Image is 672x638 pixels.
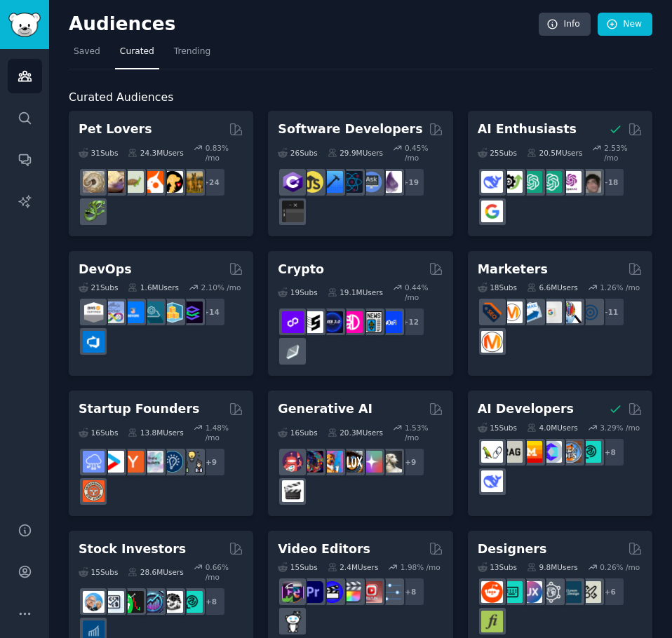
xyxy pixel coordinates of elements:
[282,311,304,333] img: 0xPolygon
[520,301,542,323] img: Emailmarketing
[527,283,578,292] div: 6.6M Users
[361,311,382,333] img: CryptoNews
[396,168,425,197] div: + 19
[278,283,317,302] div: 19 Sub s
[83,480,105,502] img: EntrepreneurRideAlong
[527,562,578,572] div: 9.8M Users
[341,451,363,473] img: FluxAI
[328,423,383,442] div: 20.3M Users
[481,611,503,632] img: typography
[196,297,226,327] div: + 14
[8,13,41,37] img: GummySearch logo
[161,451,183,473] img: Entrepreneurship
[128,423,183,442] div: 13.8M Users
[181,171,203,193] img: dogbreed
[341,311,363,333] img: defiblockchain
[282,341,304,362] img: ethfinance
[278,143,317,163] div: 26 Sub s
[142,451,163,473] img: indiehackers
[539,13,591,36] a: Info
[596,168,625,197] div: + 18
[102,591,124,613] img: Forex
[341,581,363,603] img: finalcutpro
[102,301,124,323] img: Docker_DevOps
[282,480,304,502] img: aivideo
[560,441,582,463] img: llmops
[396,447,425,477] div: + 9
[79,261,132,278] h2: DevOps
[560,581,582,603] img: learndesign
[527,423,578,433] div: 4.0M Users
[161,591,183,613] img: swingtrading
[380,311,402,333] img: defi_
[560,301,582,323] img: MarketingResearch
[478,121,577,138] h2: AI Enthusiasts
[142,301,163,323] img: platformengineering
[396,577,425,606] div: + 8
[478,562,517,572] div: 13 Sub s
[478,400,574,418] h2: AI Developers
[79,562,118,582] div: 15 Sub s
[282,451,304,473] img: dalle2
[481,331,503,353] img: content_marketing
[201,283,241,292] div: 2.10 % /mo
[278,541,370,558] h2: Video Editors
[174,46,210,58] span: Trending
[128,283,179,292] div: 1.6M Users
[501,441,523,463] img: Rag
[206,562,244,582] div: 0.66 % /mo
[579,441,601,463] img: AIDevelopersSociety
[604,143,643,163] div: 2.53 % /mo
[122,171,144,193] img: turtle
[128,143,183,163] div: 24.3M Users
[520,441,542,463] img: MistralAI
[478,541,547,558] h2: Designers
[361,581,382,603] img: Youtubevideo
[282,611,304,632] img: gopro
[600,562,640,572] div: 0.26 % /mo
[380,451,402,473] img: DreamBooth
[321,451,343,473] img: sdforall
[405,283,443,302] div: 0.44 % /mo
[600,423,640,433] div: 3.29 % /mo
[501,581,523,603] img: UI_Design
[83,201,105,222] img: herpetology
[396,307,425,337] div: + 12
[83,591,105,613] img: ValueInvesting
[478,423,517,433] div: 15 Sub s
[83,171,105,193] img: ballpython
[69,89,173,107] span: Curated Audiences
[79,143,118,163] div: 31 Sub s
[341,171,363,193] img: reactnative
[278,121,422,138] h2: Software Developers
[579,171,601,193] img: ArtificalIntelligence
[181,301,203,323] img: PlatformEngineers
[478,143,517,163] div: 25 Sub s
[282,581,304,603] img: editors
[540,581,562,603] img: userexperience
[79,423,118,442] div: 16 Sub s
[481,441,503,463] img: LangChain
[282,171,304,193] img: csharp
[501,301,523,323] img: AskMarketing
[560,171,582,193] img: OpenAIDev
[401,562,441,572] div: 1.98 % /mo
[598,13,652,36] a: New
[328,143,383,163] div: 29.9M Users
[74,46,100,58] span: Saved
[161,301,183,323] img: aws_cdk
[278,261,324,278] h2: Crypto
[142,591,163,613] img: StocksAndTrading
[321,311,343,333] img: web3
[321,581,343,603] img: VideoEditors
[328,283,383,302] div: 19.1M Users
[600,283,640,292] div: 1.26 % /mo
[128,562,183,582] div: 28.6M Users
[302,311,323,333] img: ethstaker
[79,541,186,558] h2: Stock Investors
[83,301,105,323] img: AWS_Certified_Experts
[321,171,343,193] img: iOSProgramming
[596,577,625,606] div: + 6
[380,581,402,603] img: postproduction
[120,46,154,58] span: Curated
